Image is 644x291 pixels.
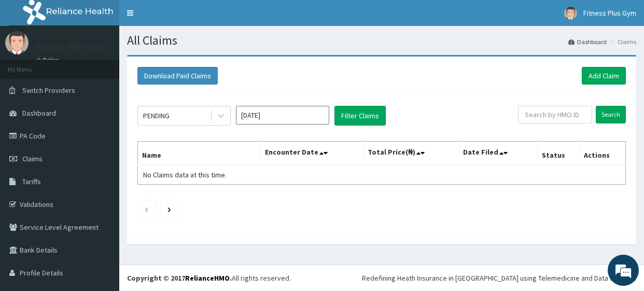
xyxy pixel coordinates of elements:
th: Name [138,142,261,165]
a: Add Claim [582,67,626,85]
th: Total Price(₦) [363,142,459,165]
th: Actions [580,142,626,165]
span: No Claims data at this time. [143,170,227,179]
span: Claims [22,154,43,163]
strong: Copyright © 2017 . [127,273,232,283]
input: Search [596,106,626,123]
a: Dashboard [568,37,607,46]
button: Filter Claims [334,106,386,126]
a: Next page [167,204,171,214]
img: User Image [564,7,577,20]
a: RelianceHMO [185,273,230,283]
span: Dashboard [22,108,56,118]
p: Fitness Plus Gym [36,42,104,51]
input: Select Month and Year [236,106,329,124]
span: Fitness Plus Gym [583,8,636,18]
th: Date Filed [458,142,537,165]
a: Online [36,57,61,64]
footer: All rights reserved. [119,265,644,291]
span: Tariffs [22,177,41,186]
button: Download Paid Claims [137,67,218,85]
th: Status [537,142,580,165]
span: Switch Providers [22,86,75,95]
img: User Image [5,31,29,54]
li: Claims [608,37,636,46]
input: Search by HMO ID [518,106,592,123]
div: Redefining Heath Insurance in [GEOGRAPHIC_DATA] using Telemedicine and Data Science! [362,273,636,283]
div: PENDING [143,110,170,121]
h1: All Claims [127,34,636,47]
a: Previous page [144,204,149,214]
th: Encounter Date [261,142,363,165]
